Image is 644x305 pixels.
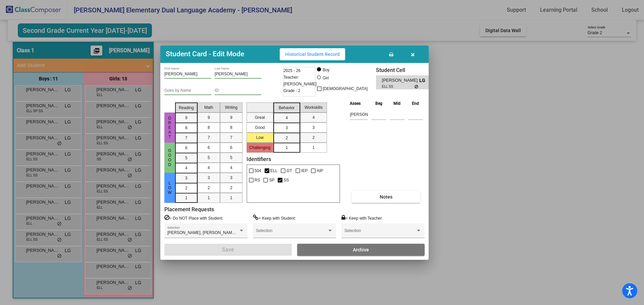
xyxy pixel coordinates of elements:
[285,115,288,121] span: 4
[382,84,415,89] span: ELL SS
[312,125,315,131] span: 3
[350,109,368,120] input: assessment
[297,244,425,256] button: Archive
[185,185,187,191] span: 2
[301,167,308,175] span: IEP
[230,175,232,181] span: 3
[283,87,300,94] span: Grade : 2
[230,125,232,131] span: 8
[323,85,368,93] span: [DEMOGRAPHIC_DATA]
[167,181,173,195] span: Low
[167,230,271,235] span: [PERSON_NAME], [PERSON_NAME], [PERSON_NAME]
[283,176,289,184] span: SS
[230,145,232,151] span: 6
[230,155,232,161] span: 5
[279,105,294,111] span: Behavior
[208,175,210,181] span: 3
[230,195,232,201] span: 1
[269,176,274,184] span: SP
[283,74,317,87] span: Teacher: [PERSON_NAME]
[164,215,223,221] label: = Do NOT Place with Student:
[283,67,301,74] span: 2025 - 26
[247,156,271,162] label: Identifiers
[230,165,232,171] span: 4
[322,75,329,81] div: Girl
[164,88,211,93] input: goes by name
[253,215,296,221] label: = Keep with Student:
[164,244,292,256] button: Save
[312,115,315,121] span: 4
[270,167,277,175] span: ELL
[222,246,234,253] span: Save
[230,135,232,141] span: 7
[353,247,369,252] span: Archive
[317,167,323,175] span: AIP
[376,67,434,73] h3: Student Cell
[312,145,315,151] span: 1
[230,185,232,191] span: 2
[185,195,187,201] span: 1
[164,206,214,213] label: Placement Requests
[286,167,292,175] span: GT
[185,155,187,161] span: 5
[208,195,210,201] span: 1
[166,50,244,58] h3: Student Card - Edit Mode
[179,105,194,111] span: Reading
[167,148,173,167] span: Good
[230,115,232,121] span: 9
[204,104,213,110] span: Math
[285,52,340,57] span: Historical Student Record
[285,135,288,141] span: 2
[208,125,210,131] span: 8
[185,135,187,141] span: 7
[285,145,288,151] span: 1
[208,115,210,121] span: 9
[312,135,315,141] span: 2
[185,125,187,131] span: 8
[305,104,323,110] span: Workskills
[225,104,237,110] span: Writing
[341,215,383,221] label: = Keep with Teacher:
[370,100,388,107] th: Beg
[185,165,187,171] span: 4
[167,116,173,139] span: Great
[255,167,261,175] span: 504
[208,145,210,151] span: 6
[208,135,210,141] span: 7
[208,155,210,161] span: 5
[208,165,210,171] span: 4
[322,67,330,73] div: Boy
[185,115,187,121] span: 9
[185,175,187,181] span: 3
[382,77,419,84] span: [PERSON_NAME]
[285,125,288,131] span: 3
[419,77,429,84] span: LG
[406,100,425,107] th: End
[380,194,392,200] span: Notes
[255,176,260,184] span: RS
[185,145,187,151] span: 6
[208,185,210,191] span: 2
[348,100,370,107] th: Asses
[388,100,407,107] th: Mid
[352,191,420,203] button: Notes
[280,48,345,60] button: Historical Student Record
